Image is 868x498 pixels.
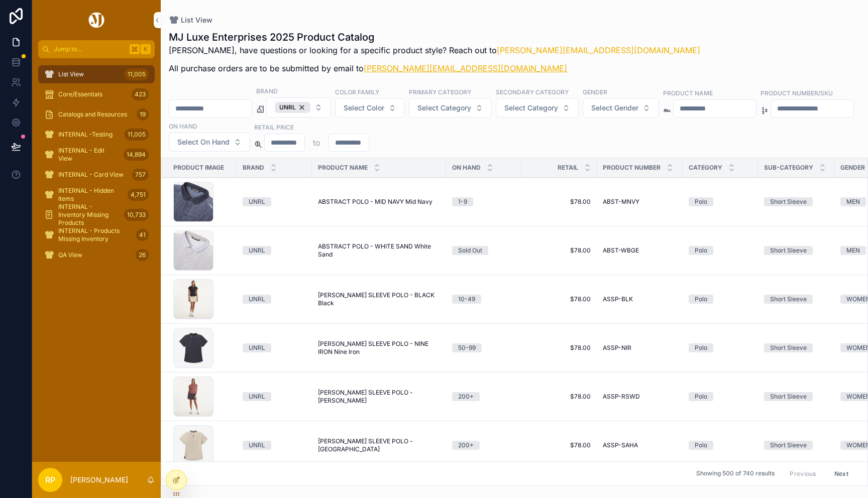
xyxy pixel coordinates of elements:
label: Primary Category [409,87,471,96]
a: Core/Essentials423 [38,85,155,103]
div: 757 [132,169,149,181]
a: UNRL [243,441,306,450]
a: Short Sleeve [764,295,828,304]
span: Catalogs and Resources [58,110,127,118]
p: [PERSON_NAME], have questions or looking for a specific product style? Reach out to [169,44,700,56]
a: Polo [689,295,752,304]
a: List View [169,15,212,25]
span: Jump to... [54,45,126,53]
div: UNRL [249,295,265,304]
a: $78.00 [527,295,591,303]
a: Short Sleeve [764,197,828,206]
span: K [142,45,150,53]
a: ABSTRACT POLO - WHITE SAND White Sand [318,242,440,259]
span: $78.00 [527,441,591,449]
div: 423 [132,88,149,100]
label: On Hand [169,121,197,131]
h1: MJ Luxe Enterprises 2025 Product Catalog [169,30,700,44]
button: Select Button [266,97,331,117]
a: Short Sleeve [764,246,828,255]
span: INTERNAL -Testing [58,131,113,139]
a: $78.00 [527,198,591,206]
span: Brand [243,164,264,172]
span: Select Category [417,103,471,113]
a: Sold Out [452,246,515,255]
a: Polo [689,246,752,255]
a: UNRL [243,343,306,352]
div: 26 [136,249,149,261]
a: INTERNAL - Products Missing Inventory41 [38,226,155,244]
a: 200+ [452,441,515,450]
p: [PERSON_NAME] [70,475,128,485]
span: Category [689,164,722,172]
span: ABST-WBGE [603,246,639,255]
span: INTERNAL - Inventory Missing Products [58,203,120,227]
a: QA View26 [38,246,155,264]
span: ABST-MNVY [603,198,639,206]
label: Secondary Category [496,87,569,96]
div: scrollable content [32,58,161,277]
label: Brand [256,86,278,95]
div: Polo [695,197,707,206]
span: RP [45,474,55,486]
a: Polo [689,197,752,206]
div: 200+ [458,441,474,450]
a: INTERNAL - Edit View14,894 [38,146,155,164]
span: Product Name [318,164,368,172]
div: Sold Out [458,246,482,255]
label: Color Family [335,87,379,96]
a: [PERSON_NAME][EMAIL_ADDRESS][DOMAIN_NAME] [497,45,700,55]
a: INTERNAL - Hidden Items4,751 [38,186,155,204]
div: 200+ [458,392,474,401]
div: 11,005 [125,129,149,141]
span: Core/Essentials [58,90,102,98]
a: 200+ [452,392,515,401]
button: Next [827,466,855,481]
a: Short Sleeve [764,441,828,450]
div: UNRL [249,441,265,450]
a: $78.00 [527,393,591,401]
a: Polo [689,441,752,450]
span: ASSP-BLK [603,295,633,303]
span: QA View [58,251,82,259]
div: UNRL [249,343,265,352]
a: [PERSON_NAME] SLEEVE POLO - NINE IRON Nine Iron [318,340,440,356]
span: ASSP-SAHA [603,441,638,449]
button: Select Button [409,98,492,117]
span: ASSP-NIR [603,344,631,352]
a: ABST-MNVY [603,198,677,206]
div: 14,894 [124,149,149,161]
div: 19 [137,108,149,120]
div: MEN [846,197,860,206]
div: 4,751 [128,189,149,201]
a: Short Sleeve [764,392,828,401]
span: Select Color [344,103,384,113]
span: $78.00 [527,344,591,352]
a: Polo [689,392,752,401]
div: UNRL [275,102,310,113]
a: ASSP-RSWD [603,393,677,401]
a: $78.00 [527,246,591,255]
div: 41 [136,229,149,241]
a: 1-9 [452,197,515,206]
a: ASSP-NIR [603,344,677,352]
div: Polo [695,441,707,450]
div: Polo [695,392,707,401]
span: [PERSON_NAME] SLEEVE POLO - BLACK Black [318,291,440,307]
div: 11,005 [125,68,149,80]
span: List View [58,70,84,78]
a: ABST-WBGE [603,246,677,255]
span: On Hand [452,164,481,172]
img: App logo [87,12,106,28]
div: Short Sleeve [770,197,807,206]
label: Product Name [663,88,713,97]
span: Select On Hand [177,137,230,147]
label: Gender [583,87,607,96]
div: UNRL [249,246,265,255]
